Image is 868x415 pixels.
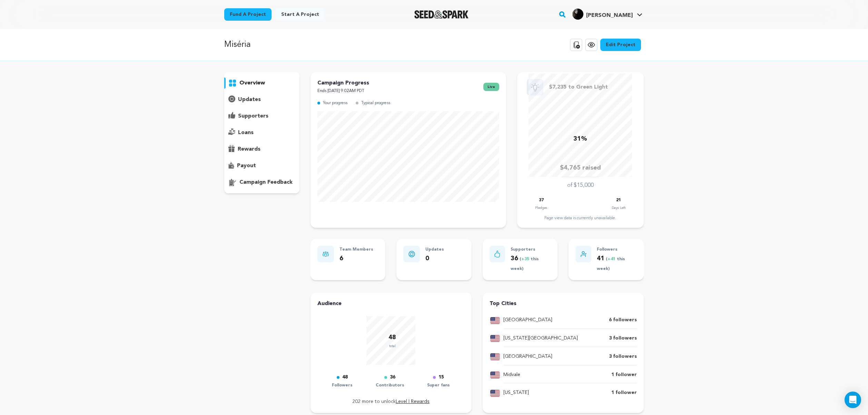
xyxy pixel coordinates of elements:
button: campaign feedback [224,177,299,188]
h4: Audience [317,300,465,308]
a: Camila G.'s Profile [571,7,644,20]
p: [GEOGRAPHIC_DATA] [503,353,552,361]
p: 41 [597,254,637,274]
p: 36 [390,373,395,382]
p: supporters [238,112,268,120]
p: Contributors [376,382,404,389]
p: Typical progress [361,99,390,107]
p: 1 follower [611,389,637,397]
div: Camila G.'s Profile [572,9,633,20]
span: ( this week) [597,257,625,271]
button: rewards [224,144,299,155]
button: overview [224,78,299,89]
p: campaign feedback [239,178,293,186]
p: 21 [616,196,621,204]
p: 37 [539,196,544,204]
p: Days Left [612,204,625,211]
span: ( this week) [511,257,539,271]
span: +41 [608,257,617,261]
p: 6 [339,254,373,264]
p: 31% [573,134,587,144]
p: Your progress [323,99,347,107]
button: loans [224,127,299,138]
p: Followers [597,246,637,254]
div: Page view data is currently unavailable. [524,215,637,221]
p: payout [237,162,256,170]
p: 36 [511,254,551,274]
p: 3 followers [609,334,637,343]
p: 6 followers [609,316,637,324]
p: rewards [238,145,260,153]
p: 0 [425,254,444,264]
img: Mila.jpg [572,9,583,20]
span: [PERSON_NAME] [586,13,633,18]
p: [US_STATE][GEOGRAPHIC_DATA] [503,334,578,343]
p: 202 more to unlock [317,398,465,406]
p: Supporters [511,246,551,254]
div: Open Intercom Messenger [845,392,861,408]
a: Fund a project [224,8,272,21]
p: Super fans [427,382,450,389]
p: of $15,000 [567,181,594,190]
p: 3 followers [609,353,637,361]
p: Updates [425,246,444,254]
span: +35 [521,257,531,261]
p: [US_STATE] [503,389,529,397]
button: payout [224,160,299,171]
button: supporters [224,111,299,122]
h4: Top Cities [490,300,637,308]
p: Miséria [224,39,251,51]
a: Seed&Spark Homepage [414,10,468,19]
p: Team Members [339,246,373,254]
p: 48 [342,373,348,382]
button: updates [224,94,299,105]
a: Level I Rewards [396,399,430,404]
span: Camila G.'s Profile [571,7,644,22]
p: loans [238,129,254,137]
a: Edit Project [600,39,641,51]
p: Midvale [503,371,520,379]
p: total [388,343,396,350]
p: 48 [388,333,396,343]
p: Followers [332,382,353,389]
span: live [483,83,499,91]
p: 15 [438,373,444,382]
p: Ends [DATE] 9:02AM PDT [317,87,369,95]
p: updates [238,95,261,104]
p: Pledges [535,204,547,211]
a: Start a project [276,8,325,21]
p: 1 follower [611,371,637,379]
p: Campaign Progress [317,79,369,87]
img: Seed&Spark Logo Dark Mode [414,10,468,19]
p: overview [239,79,265,87]
p: [GEOGRAPHIC_DATA] [503,316,552,324]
